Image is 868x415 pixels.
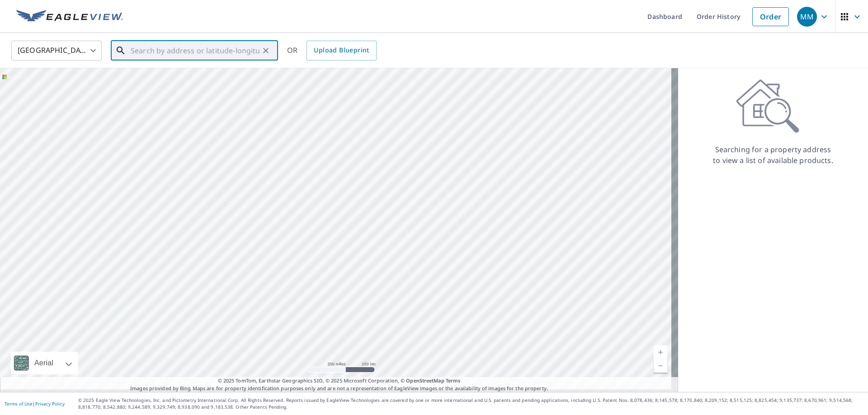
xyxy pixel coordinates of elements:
[712,144,834,166] p: Searching for a property address to view a list of available products.
[11,38,102,63] div: [GEOGRAPHIC_DATA]
[16,10,123,23] img: EV Logo
[752,7,789,26] a: Order
[797,7,817,27] div: MM
[287,41,377,61] div: OR
[307,41,376,61] a: Upload Blueprint
[78,397,863,410] p: © 2025 Eagle View Technologies, Inc. and Pictometry International Corp. All Rights Reserved. Repo...
[654,359,667,373] a: Current Level 5, Zoom Out
[218,377,461,385] span: © 2025 TomTom, Earthstar Geographics SIO, © 2025 Microsoft Corporation, ©
[5,401,33,407] a: Terms of Use
[654,345,667,359] a: Current Level 5, Zoom In
[446,377,461,384] a: Terms
[35,401,65,407] a: Privacy Policy
[314,45,369,56] span: Upload Blueprint
[131,38,259,63] input: Search by address or latitude-longitude
[5,401,65,406] p: |
[259,44,272,57] button: Clear
[11,352,78,374] div: Aerial
[32,352,56,374] div: Aerial
[406,377,444,384] a: OpenStreetMap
